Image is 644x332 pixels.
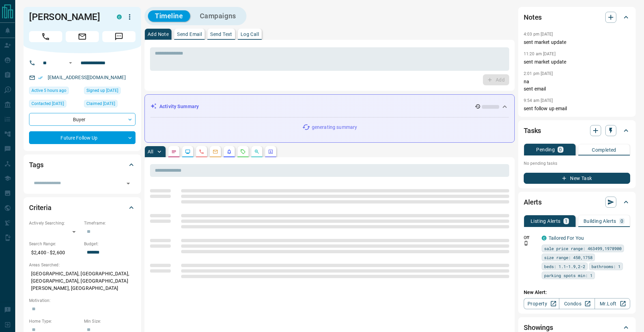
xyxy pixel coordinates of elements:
p: Min Size: [84,318,136,324]
h2: Tasks [524,125,541,136]
div: Activity Summary [150,100,509,113]
div: Tue Mar 13 2018 [84,87,136,96]
div: Criteria [29,199,136,216]
span: Email [66,31,99,42]
p: [GEOGRAPHIC_DATA], [GEOGRAPHIC_DATA], [GEOGRAPHIC_DATA], [GEOGRAPHIC_DATA][PERSON_NAME], [GEOGRAP... [29,268,136,294]
div: Tue Oct 14 2025 [29,87,81,96]
span: Active 5 hours ago [31,87,66,94]
a: Condos [559,298,595,309]
div: Future Follow Up [29,131,136,144]
p: Timeframe: [84,220,136,226]
p: Send Email [177,32,202,37]
svg: Lead Browsing Activity [185,149,190,154]
p: Add Note [148,32,169,37]
p: sent market update [524,58,630,66]
a: [EMAIL_ADDRESS][DOMAIN_NAME] [48,75,126,80]
p: 1 [565,219,568,224]
svg: Calls [199,149,204,154]
p: Building Alerts [584,219,616,224]
span: bathrooms: 1 [591,263,620,270]
p: Budget: [84,241,136,247]
p: Activity Summary [159,103,199,110]
svg: Push Notification Only [524,241,529,246]
svg: Emails [213,149,218,154]
button: Timeline [148,10,190,22]
a: Tailored For You [549,235,584,241]
p: na sent email [524,78,630,93]
p: Log Call [241,32,259,37]
div: Buyer [29,113,136,126]
p: Off [524,235,538,241]
svg: Notes [171,149,177,154]
svg: Listing Alerts [226,149,232,154]
p: 0 [620,219,623,224]
h2: Notes [524,12,542,23]
p: 11:20 am [DATE] [524,51,556,56]
span: Signed up [DATE] [86,87,118,94]
span: beds: 1.1-1.9,2-2 [544,263,585,270]
svg: Email Verified [38,75,43,80]
span: sale price range: 463499,1978900 [544,245,622,252]
p: 4:03 pm [DATE] [524,32,553,37]
p: Motivation: [29,297,136,304]
p: $2,400 - $2,600 [29,247,81,258]
p: Search Range: [29,241,81,247]
span: size range: 450,1758 [544,254,592,261]
div: Notes [524,9,630,26]
p: 0 [559,147,562,152]
p: Actively Searching: [29,220,81,226]
h1: [PERSON_NAME] [29,11,106,22]
svg: Opportunities [254,149,260,154]
div: Tasks [524,122,630,139]
h2: Criteria [29,202,52,213]
p: No pending tasks [524,158,630,169]
p: All [148,149,153,154]
svg: Agent Actions [268,149,273,154]
p: New Alert: [524,289,630,296]
button: Open [66,59,75,67]
h2: Alerts [524,197,542,208]
p: Completed [592,148,616,152]
button: Open [123,179,133,188]
div: Fri Apr 20 2018 [84,100,136,110]
p: generating summary [312,124,357,131]
div: Alerts [524,194,630,210]
h2: Tags [29,159,43,170]
p: Send Text [210,32,232,37]
div: condos.ca [117,15,122,19]
a: Property [524,298,559,309]
p: sent follow up email [524,105,630,112]
p: sent market update [524,39,630,46]
p: Areas Searched: [29,262,136,268]
p: 2:01 pm [DATE] [524,71,553,76]
div: Tags [29,156,136,173]
p: 9:54 am [DATE] [524,98,553,103]
span: Call [29,31,62,42]
span: parking spots min: 1 [544,272,592,279]
div: condos.ca [542,236,547,240]
p: Pending [536,147,555,152]
p: Home Type: [29,318,81,324]
div: Tue Feb 22 2022 [29,100,81,110]
button: Campaigns [193,10,243,22]
span: Claimed [DATE] [86,100,115,107]
button: New Task [524,173,630,184]
svg: Requests [240,149,246,154]
span: Contacted [DATE] [31,100,64,107]
span: Message [102,31,136,42]
a: Mr.Loft [595,298,630,309]
p: Listing Alerts [531,219,561,224]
